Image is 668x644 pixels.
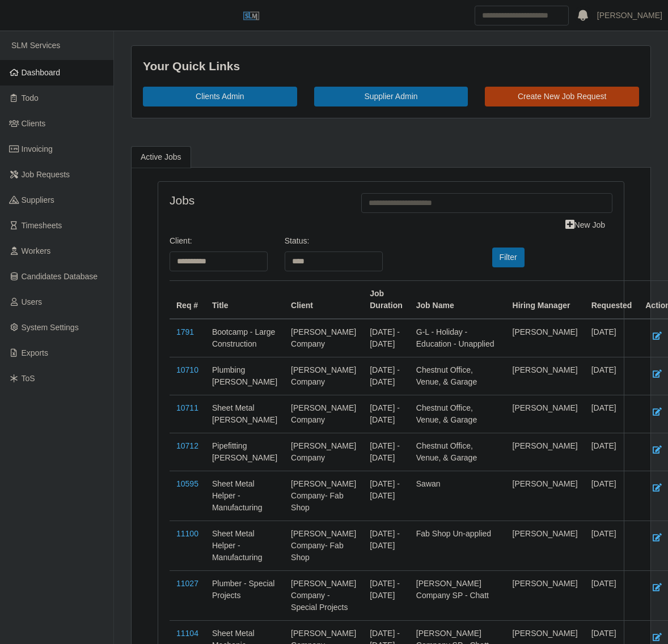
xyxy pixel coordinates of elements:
th: Job Name [409,280,506,319]
a: 11027 [176,579,198,588]
a: 10711 [176,403,198,412]
th: Hiring Manager [506,280,585,319]
a: New Job [558,215,612,235]
span: Suppliers [22,195,54,204]
span: Exports [22,348,48,357]
a: Supplier Admin [314,87,468,106]
span: Users [22,297,43,306]
td: Sawan [409,471,506,521]
span: Workers [22,246,51,255]
td: G-L - Holiday - Education - Unapplied [409,319,506,357]
div: Your Quick Links [143,57,639,75]
td: Sheet Metal Helper - Manufacturing [205,521,284,570]
th: Job Duration [363,280,409,319]
img: SLM Logo [243,7,260,24]
td: Chestnut Office, Venue, & Garage [409,433,506,471]
td: [PERSON_NAME] [506,570,585,620]
td: Plumbing [PERSON_NAME] [205,357,284,395]
a: 11104 [176,629,198,638]
th: Requested [585,280,639,319]
span: Candidates Database [22,272,98,281]
a: 11100 [176,529,198,538]
td: [PERSON_NAME] Company- Fab Shop [284,471,363,521]
td: [PERSON_NAME] Company - Special Projects [284,570,363,620]
td: [PERSON_NAME] [506,471,585,521]
td: [DATE] [585,395,639,433]
label: Client: [170,235,192,247]
span: Job Requests [22,170,70,179]
td: [DATE] [585,433,639,471]
span: Clients [22,119,46,128]
td: Pipefitting [PERSON_NAME] [205,433,284,471]
th: Req # [170,280,205,319]
a: 10595 [176,479,198,488]
td: [PERSON_NAME] [506,433,585,471]
td: Plumber - Special Projects [205,570,284,620]
td: [DATE] - [DATE] [363,357,409,395]
span: Invoicing [22,144,53,153]
td: [DATE] [585,570,639,620]
td: [DATE] - [DATE] [363,433,409,471]
td: [DATE] [585,521,639,570]
td: [DATE] [585,471,639,521]
a: 10710 [176,365,198,374]
td: [PERSON_NAME] [506,357,585,395]
td: [PERSON_NAME] Company [284,357,363,395]
td: Sheet Metal Helper - Manufacturing [205,471,284,521]
h4: Jobs [170,193,344,207]
span: Dashboard [22,68,61,77]
td: [DATE] - [DATE] [363,395,409,433]
td: [PERSON_NAME] Company [284,319,363,357]
td: [DATE] - [DATE] [363,570,409,620]
td: [PERSON_NAME] Company SP - Chatt [409,570,506,620]
button: Filter [492,248,525,267]
td: [PERSON_NAME] [506,319,585,357]
span: Timesheets [22,221,62,230]
td: Fab Shop Un-applied [409,521,506,570]
td: [PERSON_NAME] Company [284,395,363,433]
a: 10712 [176,441,198,450]
th: Title [205,280,284,319]
input: Search [475,6,569,25]
td: [PERSON_NAME] Company- Fab Shop [284,521,363,570]
td: Chestnut Office, Venue, & Garage [409,395,506,433]
a: 1791 [176,327,194,336]
a: Create New Job Request [485,87,639,106]
td: [DATE] - [DATE] [363,471,409,521]
span: Todo [22,93,39,103]
td: [PERSON_NAME] [506,395,585,433]
td: [DATE] - [DATE] [363,319,409,357]
span: SLM Services [11,41,60,50]
td: [PERSON_NAME] Company [284,433,363,471]
a: [PERSON_NAME] [597,10,662,22]
th: Client [284,280,363,319]
span: ToS [22,374,35,383]
td: [DATE] - [DATE] [363,521,409,570]
a: Active Jobs [131,146,191,168]
span: System Settings [22,323,79,332]
a: Clients Admin [143,87,297,106]
td: [DATE] [585,319,639,357]
td: [DATE] [585,357,639,395]
td: [PERSON_NAME] [506,521,585,570]
td: Chestnut Office, Venue, & Garage [409,357,506,395]
td: Bootcamp - Large Construction [205,319,284,357]
label: Status: [285,235,310,247]
td: Sheet Metal [PERSON_NAME] [205,395,284,433]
